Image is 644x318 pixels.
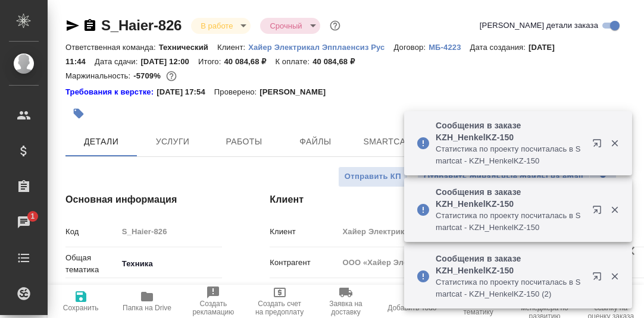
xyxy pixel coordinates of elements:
[73,134,130,149] span: Детали
[436,143,584,167] p: Cтатистика по проекту посчиталась в Smartcat - KZH_HenkelKZ-150
[429,42,470,52] a: МБ-4223
[65,86,157,98] a: Требования к верстке:
[48,285,114,318] button: Сохранить
[379,285,445,318] button: Добавить Todo
[3,207,45,237] a: 1
[270,226,338,238] p: Клиент
[585,198,614,226] button: Открыть в новой вкладке
[65,43,159,52] p: Ответственная команда:
[198,57,224,66] p: Итого:
[338,166,408,187] button: Отправить КП
[270,193,631,207] h4: Клиент
[197,21,236,31] button: В работе
[65,226,118,238] p: Код
[133,71,164,80] p: -5709%
[159,43,217,52] p: Технический
[118,284,226,304] div: Промышленное оборудование
[215,134,273,149] span: Работы
[248,42,393,52] a: Хайер Электрикал Эпплаенсиз Рус
[585,265,614,293] button: Открыть в новой вкладке
[191,18,251,34] div: В работе
[65,193,222,207] h4: Основная информация
[436,276,584,300] p: Cтатистика по проекту посчиталась в Smartcat - KZH_HenkelKZ-150 (2)
[157,86,214,98] p: [DATE] 17:54
[275,57,312,66] p: К оплате:
[436,186,584,210] p: Сообщения в заказе KZH_HenkelKZ-150
[602,271,627,282] button: Закрыть
[224,57,275,66] p: 40 084,68 ₽
[214,86,260,98] p: Проверено:
[187,300,239,316] span: Создать рекламацию
[180,285,246,318] button: Создать рекламацию
[393,43,429,52] p: Договор:
[585,131,614,160] button: Открыть в новой вкладке
[65,18,80,33] button: Скопировать ссылку для ЯМессенджера
[123,304,171,312] span: Папка на Drive
[114,285,180,318] button: Папка на Drive
[436,119,584,143] p: Сообщения в заказе KZH_HenkelKZ-150
[254,300,305,316] span: Создать счет на предоплату
[387,304,436,312] span: Добавить Todo
[429,43,470,52] p: МБ-4223
[260,18,320,34] div: В работе
[83,18,97,33] button: Скопировать ссылку
[65,252,118,276] p: Общая тематика
[118,223,223,240] input: Пустое поле
[436,210,584,234] p: Cтатистика по проекту посчиталась в Smartcat - KZH_HenkelKZ-150
[23,210,42,222] span: 1
[358,134,415,149] span: Smartcat
[270,257,338,269] p: Контрагент
[312,57,364,66] p: 40 084,68 ₽
[63,304,99,312] span: Сохранить
[436,253,584,276] p: Сообщения в заказе KZH_HenkelKZ-150
[260,86,334,98] p: [PERSON_NAME]
[470,43,529,52] p: Дата создания:
[312,285,379,318] button: Заявка на доставку
[140,57,198,66] p: [DATE] 12:00
[287,134,344,149] span: Файлы
[345,170,401,184] span: Отправить КП
[144,134,201,149] span: Услуги
[65,86,157,98] div: Нажми, чтобы открыть папку с инструкцией
[65,100,92,127] button: Добавить тэг
[320,300,371,316] span: Заявка на доставку
[266,21,305,31] button: Срочный
[480,20,598,32] span: [PERSON_NAME] детали заказа
[101,17,182,33] a: S_Haier-826
[246,285,312,318] button: Создать счет на предоплату
[217,43,248,52] p: Клиент:
[602,204,627,215] button: Закрыть
[95,57,140,66] p: Дата сдачи:
[602,138,627,149] button: Закрыть
[65,71,133,80] p: Маржинальность:
[248,43,393,52] p: Хайер Электрикал Эпплаенсиз Рус
[164,68,179,84] button: 1940574.78 RUB;
[118,254,226,274] div: Техника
